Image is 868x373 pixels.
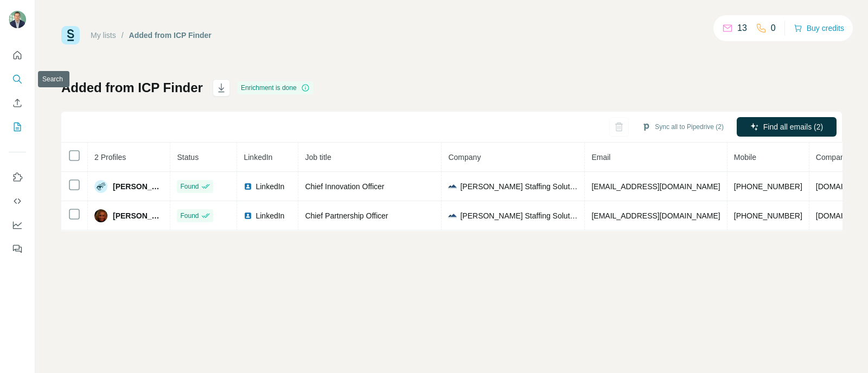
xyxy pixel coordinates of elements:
[244,182,252,191] img: LinkedIn logo
[763,121,823,132] span: Find all emails (2)
[771,22,776,35] p: 0
[9,117,26,137] button: My lists
[734,211,802,220] span: [PHONE_NUMBER]
[9,69,26,89] button: Search
[448,182,457,191] img: company-logo
[591,211,720,220] span: [EMAIL_ADDRESS][DOMAIN_NAME]
[61,26,80,44] img: Surfe Logo
[460,210,578,221] span: [PERSON_NAME] Staffing Solutions
[305,182,384,191] span: Chief Innovation Officer
[9,239,26,259] button: Feedback
[91,31,116,40] a: My lists
[9,46,26,65] button: Quick start
[591,182,720,191] span: [EMAIL_ADDRESS][DOMAIN_NAME]
[256,210,284,221] span: LinkedIn
[460,181,578,192] span: [PERSON_NAME] Staffing Solutions
[256,181,284,192] span: LinkedIn
[177,153,199,162] span: Status
[305,211,388,220] span: Chief Partnership Officer
[113,210,163,221] span: [PERSON_NAME]
[238,81,313,94] div: Enrichment is done
[448,211,457,220] img: company-logo
[737,117,837,137] button: Find all emails (2)
[634,119,731,135] button: Sync all to Pipedrive (2)
[794,21,844,36] button: Buy credits
[244,211,252,220] img: LinkedIn logo
[9,168,26,187] button: Use Surfe on LinkedIn
[61,79,203,97] h1: Added from ICP Finder
[180,182,199,191] span: Found
[94,209,107,222] img: Avatar
[305,153,331,162] span: Job title
[94,180,107,193] img: Avatar
[737,22,747,35] p: 13
[129,30,212,41] div: Added from ICP Finder
[122,30,124,41] li: /
[94,153,126,162] span: 2 Profiles
[734,182,802,191] span: [PHONE_NUMBER]
[244,153,272,162] span: LinkedIn
[9,93,26,113] button: Enrich CSV
[734,153,756,162] span: Mobile
[113,181,163,192] span: [PERSON_NAME]
[9,11,26,28] img: Avatar
[591,153,610,162] span: Email
[448,153,481,162] span: Company
[180,211,199,221] span: Found
[9,215,26,235] button: Dashboard
[9,191,26,211] button: Use Surfe API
